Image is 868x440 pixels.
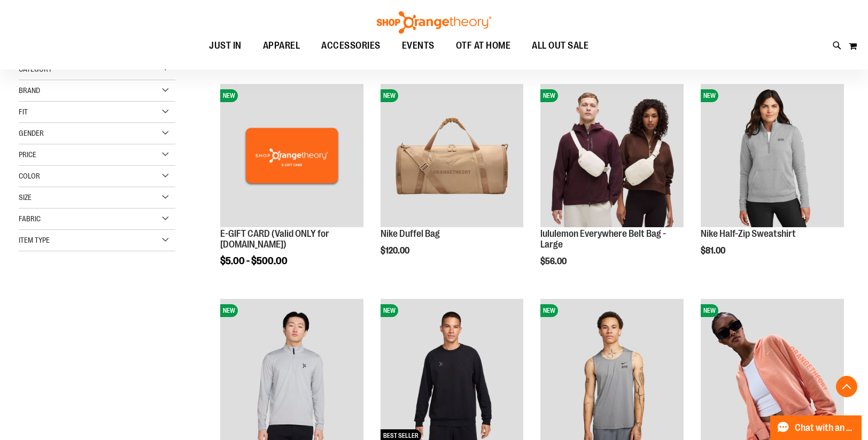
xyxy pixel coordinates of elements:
button: Chat with an Expert [770,415,862,440]
a: lululemon Everywhere Belt Bag - Large [540,228,666,250]
span: NEW [540,89,558,102]
a: lululemon Everywhere Belt Bag - LargeNEW [540,84,684,229]
img: Nike Duffel Bag [381,84,524,227]
span: APPAREL [263,34,300,58]
span: $5.00 - $500.00 [220,256,288,266]
span: NEW [381,304,398,317]
a: Nike Duffel Bag [381,228,440,239]
span: Fabric [19,214,41,223]
span: NEW [381,89,398,102]
a: Nike Half-Zip Sweatshirt [701,228,796,239]
img: E-GIFT CARD (Valid ONLY for ShopOrangetheory.com) [220,84,363,227]
span: NEW [540,304,558,317]
span: ACCESSORIES [321,34,381,58]
span: OTF AT HOME [456,34,511,58]
span: $56.00 [540,257,568,266]
a: E-GIFT CARD (Valid ONLY for [DOMAIN_NAME]) [220,228,329,250]
span: Gender [19,129,44,137]
span: NEW [220,304,238,317]
span: Fit [19,107,28,116]
span: NEW [701,89,718,102]
span: $120.00 [381,246,411,256]
span: NEW [220,89,238,102]
a: Nike Half-Zip SweatshirtNEW [701,84,844,229]
span: Item Type [19,236,50,244]
div: product [375,79,529,283]
span: EVENTS [402,34,435,58]
span: NEW [701,304,718,317]
div: product [695,79,849,283]
button: Back To Top [836,376,857,397]
span: ALL OUT SALE [532,34,588,58]
div: product [215,79,369,293]
img: Shop Orangetheory [375,11,493,34]
img: lululemon Everywhere Belt Bag - Large [540,84,684,227]
span: Size [19,193,32,202]
span: Brand [19,86,40,95]
div: product [535,79,689,293]
span: Chat with an Expert [795,423,855,433]
span: Color [19,172,40,180]
a: E-GIFT CARD (Valid ONLY for ShopOrangetheory.com)NEW [220,84,363,229]
a: Nike Duffel BagNEW [381,84,524,229]
span: Price [19,150,36,159]
span: JUST IN [209,34,242,58]
span: $81.00 [701,246,727,256]
img: Nike Half-Zip Sweatshirt [701,84,844,227]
